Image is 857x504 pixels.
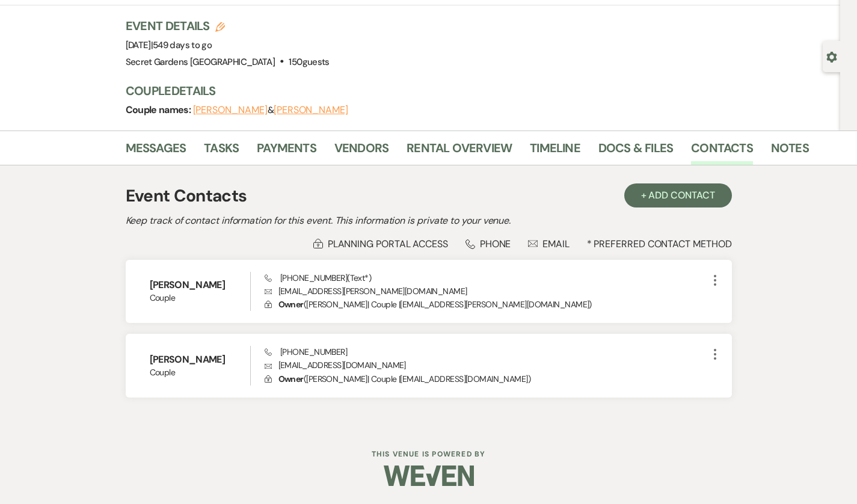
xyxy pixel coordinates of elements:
span: Owner [278,299,304,310]
a: Payments [257,138,316,165]
h2: Keep track of contact information for this event. This information is private to your venue. [126,214,732,228]
h6: [PERSON_NAME] [150,278,250,292]
h3: Event Details [126,17,330,34]
span: [DATE] [126,39,212,51]
h6: [PERSON_NAME] [150,353,250,366]
button: Open lead details [826,51,837,62]
span: Couple names: [126,103,193,116]
a: Notes [771,138,809,165]
h3: Couple Details [126,82,799,99]
p: [EMAIL_ADDRESS][DOMAIN_NAME] [265,358,708,372]
p: [EMAIL_ADDRESS][PERSON_NAME][DOMAIN_NAME] [265,284,708,298]
button: + Add Contact [624,183,732,207]
a: Tasks [204,138,239,165]
button: [PERSON_NAME] [274,105,348,115]
a: Rental Overview [407,138,512,165]
a: Timeline [530,138,580,165]
span: 150 guests [289,56,329,68]
a: Vendors [334,138,389,165]
p: ( [PERSON_NAME] | Couple | [EMAIL_ADDRESS][DOMAIN_NAME] ) [265,372,708,386]
button: [PERSON_NAME] [193,105,268,115]
span: [PHONE_NUMBER] [265,346,347,357]
div: Planning Portal Access [313,238,448,250]
span: [PHONE_NUMBER] (Text*) [265,272,371,283]
div: Email [528,238,570,250]
span: Couple [150,366,250,379]
a: Contacts [691,138,753,165]
span: Couple [150,292,250,304]
a: Docs & Files [598,138,673,165]
p: ( [PERSON_NAME] | Couple | [EMAIL_ADDRESS][PERSON_NAME][DOMAIN_NAME] ) [265,298,708,311]
div: Phone [465,238,511,250]
span: Secret Gardens [GEOGRAPHIC_DATA] [126,56,275,68]
span: Owner [278,373,304,384]
span: | [151,39,212,51]
a: Messages [126,138,186,165]
span: & [193,104,348,116]
div: * Preferred Contact Method [126,238,732,250]
span: 549 days to go [153,39,212,51]
img: Weven Logo [384,455,474,497]
h1: Event Contacts [126,183,247,209]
